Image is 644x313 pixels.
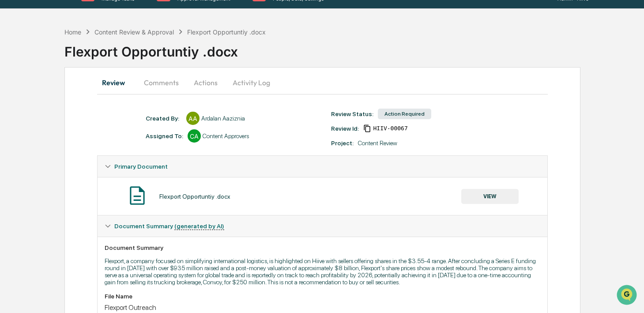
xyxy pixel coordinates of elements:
div: We're available if you need us! [30,76,112,83]
span: Preclearance [18,111,57,120]
div: Review Status: [331,110,373,117]
div: Content Approvers [203,132,249,140]
div: Flexport Opportuntiy .docx [159,193,230,200]
div: 🔎 [9,129,16,136]
button: Review [97,72,137,93]
div: Flexport Outreach [105,303,540,312]
div: Action Required [378,109,431,119]
div: Primary Document [98,156,547,177]
div: Content Review [358,140,397,147]
p: Flexport, a company focused on simplifying international logistics, is highlighted on Hiive with ... [105,257,540,286]
div: 🗄️ [64,112,71,119]
div: Review Id: [331,125,359,132]
span: Data Lookup [18,128,56,137]
img: Document Icon [126,185,148,207]
div: Document Summary (generated by AI) [98,215,547,237]
div: Start new chat [30,68,145,76]
div: Flexport Opportuntiy .docx [187,28,266,36]
a: 🔎Data Lookup [5,124,59,140]
span: Primary Document [114,163,168,170]
div: Created By: ‎ ‎ [146,115,182,122]
iframe: Open customer support [616,284,640,308]
button: Comments [137,72,186,93]
div: Project: [331,140,354,147]
div: Assigned To: [146,132,183,140]
div: File Name [105,293,540,300]
div: Ardalan Aaziznia [201,115,245,122]
div: Content Review & Approval [94,28,174,36]
img: 1746055101610-c473b297-6a78-478c-a979-82029cc54cd1 [9,68,25,83]
span: Pylon [88,150,107,156]
a: 🖐️Preclearance [5,108,60,124]
button: Activity Log [226,72,277,93]
span: adc151a8-841e-4426-b1f0-68b47c8875ba [373,125,407,132]
div: Primary Document [98,177,547,215]
div: AA [186,112,200,125]
button: Start new chat [150,70,161,81]
div: Flexport Opportuntiy .docx [64,37,644,60]
span: Attestations [73,111,109,120]
div: secondary tabs example [97,72,548,93]
a: Powered byPylon [62,149,107,156]
button: Actions [186,72,226,93]
div: Document Summary [105,244,540,251]
div: Home [64,28,81,36]
a: 🗄️Attestations [60,108,113,124]
u: (generated by AI) [174,222,224,230]
p: How can we help? [9,19,161,33]
div: 🖐️ [9,112,16,119]
button: VIEW [461,189,519,204]
span: Document Summary [114,222,224,230]
div: CA [188,129,201,143]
